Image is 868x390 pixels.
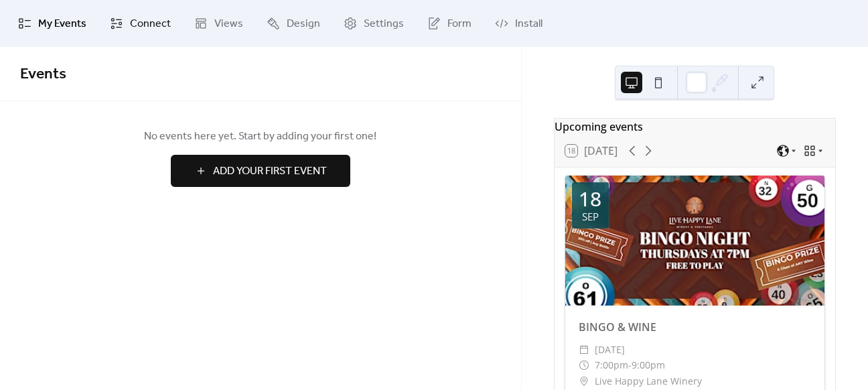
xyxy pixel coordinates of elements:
[447,16,472,32] span: Form
[632,357,665,373] span: 9:00pm
[628,357,632,373] span: -
[595,342,625,358] span: [DATE]
[515,16,542,32] span: Install
[171,155,350,187] button: Add Your First Event
[595,373,702,389] span: Live Happy Lane Winery
[20,60,66,89] span: Events
[579,320,656,334] a: BINGO & WINE
[582,212,599,222] div: Sep
[130,16,171,32] span: Connect
[257,5,330,42] a: Design
[38,16,86,32] span: My Events
[595,357,628,373] span: 7:00pm
[417,5,482,42] a: Form
[485,5,553,42] a: Install
[579,373,589,389] div: ​
[184,5,253,42] a: Views
[334,5,414,42] a: Settings
[555,119,835,135] div: Upcoming events
[100,5,181,42] a: Connect
[20,155,501,187] a: Add Your First Event
[579,342,589,358] div: ​
[579,357,589,373] div: ​
[20,129,501,145] span: No events here yet. Start by adding your first one!
[213,164,327,180] span: Add Your First Event
[287,16,320,32] span: Design
[364,16,404,32] span: Settings
[214,16,243,32] span: Views
[8,5,96,42] a: My Events
[579,189,601,209] div: 18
